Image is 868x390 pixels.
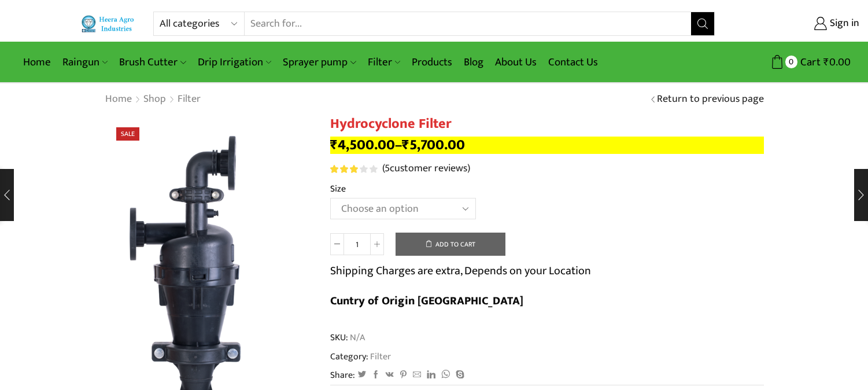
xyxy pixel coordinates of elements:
[17,49,57,76] a: Home
[785,56,797,68] span: 0
[330,165,377,173] div: Rated 3.20 out of 5
[143,92,167,107] a: Shop
[402,133,409,157] span: ₹
[348,331,365,344] span: N/A
[330,350,391,363] span: Category:
[192,49,277,76] a: Drip Irrigation
[402,133,465,157] bdi: 5,700.00
[396,233,505,256] button: Add to cart
[177,92,201,107] a: Filter
[330,291,523,311] b: Cuntry of Origin [GEOGRAPHIC_DATA]
[362,49,406,76] a: Filter
[113,49,191,76] a: Brush Cutter
[382,161,470,176] a: (5customer reviews)
[105,92,201,107] nav: Breadcrumb
[330,133,338,157] span: ₹
[691,12,714,35] button: Search button
[458,49,489,76] a: Blog
[344,233,370,255] input: Product quantity
[797,54,821,70] span: Cart
[330,369,355,382] span: Share:
[823,53,829,71] span: ₹
[277,49,361,76] a: Sprayer pump
[330,182,346,196] label: Size
[57,49,113,76] a: Raingun
[330,137,764,154] p: –
[406,49,458,76] a: Products
[330,262,591,280] p: Shipping Charges are extra, Depends on your Location
[245,12,690,35] input: Search for...
[542,49,604,76] a: Contact Us
[823,53,851,71] bdi: 0.00
[827,16,859,31] span: Sign in
[330,165,379,173] span: 5
[330,331,764,344] span: SKU:
[726,51,851,73] a: 0 Cart ₹0.00
[105,92,132,107] a: Home
[330,133,395,157] bdi: 4,500.00
[732,13,859,34] a: Sign in
[330,116,764,133] h1: Hydrocyclone Filter
[489,49,542,76] a: About Us
[385,160,390,177] span: 5
[657,92,764,107] a: Return to previous page
[330,165,360,173] span: Rated out of 5 based on customer ratings
[368,349,391,364] a: Filter
[116,127,139,141] span: Sale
